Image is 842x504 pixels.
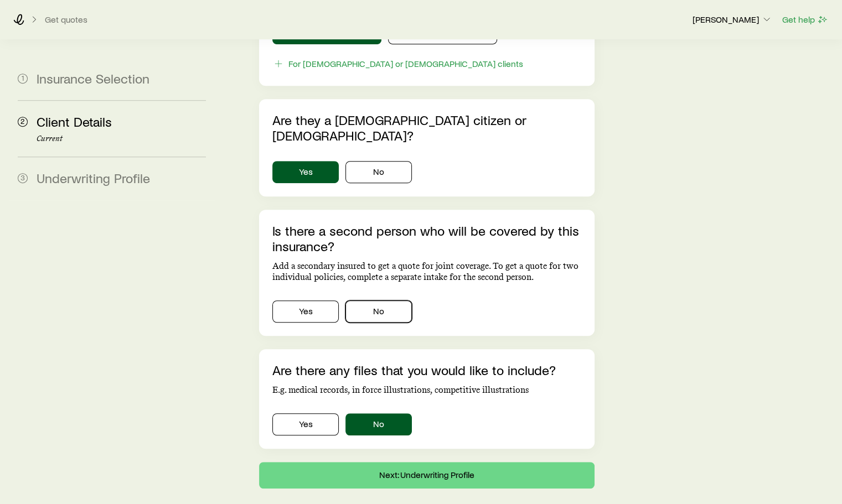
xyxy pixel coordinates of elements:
span: Client Details [37,113,112,129]
span: 1 [18,74,28,84]
button: Yes [272,300,339,323]
button: Yes [272,161,339,183]
button: For [DEMOGRAPHIC_DATA] or [DEMOGRAPHIC_DATA] clients [272,58,524,70]
p: Is there a second person who will be covered by this insurance? [272,223,581,254]
p: Are there any files that you would like to include? [272,362,581,378]
button: Next: Underwriting Profile [259,462,594,489]
p: [PERSON_NAME] [693,14,772,25]
span: Underwriting Profile [37,170,150,186]
button: [PERSON_NAME] [692,13,773,27]
button: No [345,413,412,435]
span: 2 [18,117,28,127]
p: Current [37,134,206,143]
span: 3 [18,173,28,183]
span: Insurance Selection [37,70,149,86]
div: For [DEMOGRAPHIC_DATA] or [DEMOGRAPHIC_DATA] clients [288,58,523,69]
p: Are they a [DEMOGRAPHIC_DATA] citizen or [DEMOGRAPHIC_DATA]? [272,112,581,143]
button: Get help [782,13,829,26]
button: Yes [272,413,339,435]
p: Add a secondary insured to get a quote for joint coverage. To get a quote for two individual poli... [272,261,581,283]
p: E.g. medical records, in force illustrations, competitive illustrations [272,385,581,396]
button: No [345,300,412,323]
button: Get quotes [44,14,88,25]
button: No [345,161,412,183]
